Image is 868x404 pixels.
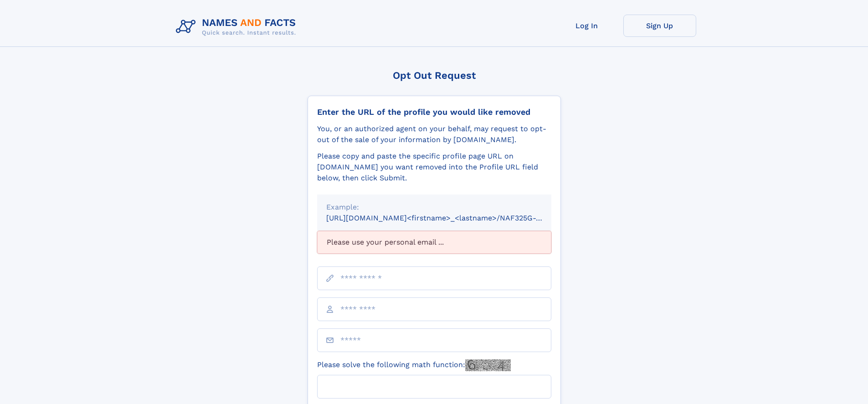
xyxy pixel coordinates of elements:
div: Example: [326,202,542,213]
div: You, or an authorized agent on your behalf, may request to opt-out of the sale of your informatio... [317,123,551,145]
a: Sign Up [623,15,696,37]
a: Log In [550,15,623,37]
img: Logo Names and Facts [172,15,303,39]
label: Please solve the following math function: [317,359,511,371]
div: Enter the URL of the profile you would like removed [317,107,551,117]
div: Opt Out Request [308,70,561,81]
div: Please copy and paste the specific profile page URL on [DOMAIN_NAME] you want removed into the Pr... [317,151,551,184]
div: Please use your personal email ... [317,231,551,254]
small: [URL][DOMAIN_NAME]<firstname>_<lastname>/NAF325G-xxxxxxxx [326,214,569,222]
